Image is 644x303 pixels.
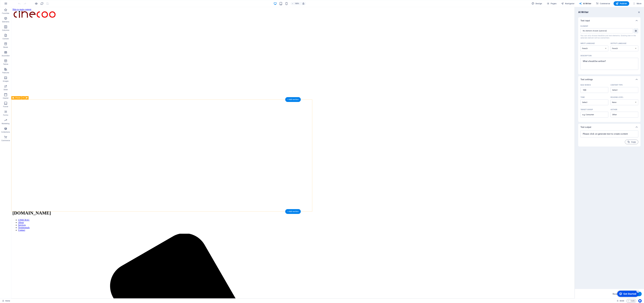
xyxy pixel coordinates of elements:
[611,84,623,86] p: Content type
[580,112,608,117] input: Target group
[581,100,603,104] input: ToneClear
[582,59,637,68] textarea: Description
[611,96,623,98] p: Reading level
[2,21,9,23] p: Elements
[302,2,305,5] i: On resize automatically adjust zoom level to fit chosen device.
[611,46,638,51] select: Output language
[632,1,643,6] button: More
[611,292,620,296] button: Reset
[35,2,38,5] button: Click here to leave preview mode and continue editing
[295,2,299,5] h6: 100%
[3,97,8,99] p: Header
[578,131,641,146] div: Text output
[595,1,611,6] button: Commerce
[580,78,593,81] p: Text settings
[3,80,9,82] p: Images
[3,63,8,65] p: Tables
[596,2,610,5] span: Commerce
[530,1,543,6] button: Design
[560,1,576,6] button: Navigator
[625,140,638,144] button: Copy
[578,124,641,131] div: Text output
[628,299,635,303] span: Code
[611,99,638,105] select: Reading level
[21,0,24,3] div: 5
[3,114,8,116] p: Forms
[622,300,622,302] span: :
[578,83,641,122] div: Text settings
[613,293,618,295] span: Reset
[611,108,617,111] p: Author
[532,2,542,5] span: Design
[2,29,9,31] p: Columns
[2,72,9,74] p: Features
[580,46,608,51] select: Input language
[580,34,638,39] span: You can only choose headline and text elements. Existing text in the selected element will be ove...
[2,12,9,14] p: Favorites
[580,108,593,111] p: Target group
[580,96,585,98] p: Tone
[3,38,9,40] p: Content
[285,97,301,102] div: + Add section
[546,1,558,6] button: Pages
[2,55,10,57] p: Accordion
[638,299,642,303] button: Usercentrics
[291,2,301,5] button: 100%
[580,42,595,45] p: Input language
[4,89,8,91] p: Slider
[633,2,642,5] span: More
[611,42,627,45] p: Output language
[561,2,575,5] span: Navigator
[578,76,641,83] div: Text settings
[614,1,629,6] button: Publish
[40,2,44,5] i: Reload page
[580,19,590,22] p: Text input
[627,141,636,143] span: Copy
[3,105,8,108] p: Footer
[580,28,631,33] input: ElementYou can only choose headline and text elements. Existing text in the selected element will...
[580,84,591,86] p: Max words
[1,1,20,4] a: Skip to main content
[578,17,641,24] div: Text input
[617,299,624,303] h6: Session time
[1,139,10,142] p: Commerce
[2,122,9,125] p: Marketing
[611,113,633,117] input: AuthorClear
[578,10,589,14] h6: AI Writer
[634,28,638,33] button: ElementYou can only choose headline and text elements. Existing text in the selected element will...
[579,2,591,5] span: AI Writer
[620,299,624,303] span: 00 00
[616,2,627,5] span: Publish
[2,299,10,303] a: Click to cancel selection. Double-click to open Pages
[3,46,8,48] p: Boxes
[580,25,588,27] p: Element
[547,2,557,5] span: Pages
[580,87,608,93] input: Max words
[611,88,633,92] input: Content typeClear
[15,97,20,99] span: Preset
[1,131,10,133] p: Collections
[2,1,23,7] div: Get Started 5 items remaining, 0% complete
[626,299,636,303] button: Code
[578,24,641,74] div: Text input
[40,2,44,5] button: reload
[578,1,593,6] button: AI Writer
[8,3,21,6] div: Get Started
[580,126,591,129] p: Text output
[285,209,301,214] div: + Add section
[580,55,592,57] p: Description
